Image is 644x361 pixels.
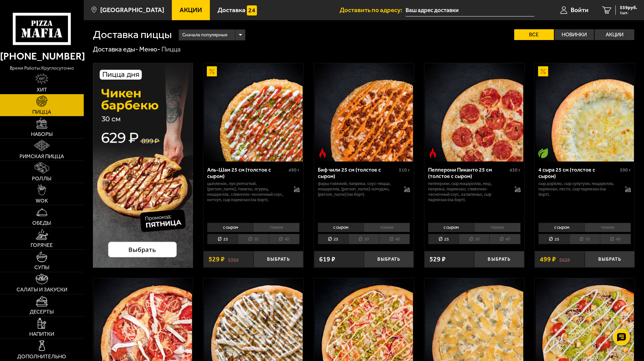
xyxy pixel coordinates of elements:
[31,132,53,137] span: Наборы
[428,167,508,179] div: Пепперони Пиканто 25 см (толстое с сыром)
[620,167,631,173] span: 390 г
[318,167,397,179] div: Биф чили 25 см (толстое с сыром)
[584,223,631,232] li: тонкое
[600,234,631,244] li: 40
[474,251,524,267] button: Выбрать
[182,29,227,41] span: Сначала популярные
[489,234,520,244] li: 40
[20,154,64,159] span: Римская пицца
[318,223,364,232] li: с сыром
[555,29,594,40] label: Новинки
[218,7,245,13] span: Доставка
[428,234,459,244] li: 25
[180,7,202,13] span: Акции
[36,198,48,204] span: WOK
[425,63,523,161] img: Пепперони Пиканто 25 см (толстое с сыром)
[31,243,53,248] span: Горячее
[32,176,51,181] span: Роллы
[364,251,414,267] button: Выбрать
[585,251,635,267] button: Выбрать
[424,63,524,161] a: Острое блюдоПепперони Пиканто 25 см (толстое с сыром)
[269,234,300,244] li: 40
[538,66,548,76] img: Акционный
[318,181,397,197] p: фарш говяжий, паприка, соус-пицца, моцарелла, [PERSON_NAME]-кочудян, [PERSON_NAME] (на борт).
[93,45,138,53] a: Доставка еды-
[161,45,181,54] div: Пицца
[620,11,637,15] span: 1 шт.
[406,4,534,16] input: Ваш адрес доставки
[32,220,51,226] span: Обеды
[536,63,634,161] img: 4 сыра 25 см (толстое с сыром)
[540,256,556,263] span: 499 ₽
[204,63,302,161] img: Аль-Шам 25 см (толстое с сыром)
[620,5,637,10] span: 559 руб.
[318,234,348,244] li: 25
[364,223,410,232] li: тонкое
[209,256,225,263] span: 529 ₽
[571,7,589,13] span: Войти
[538,148,548,158] img: Вегетарианское блюдо
[37,87,47,93] span: Хит
[314,63,414,161] a: Острое блюдоБиф чили 25 см (толстое с сыром)
[538,223,584,232] li: с сыром
[569,234,600,244] li: 30
[429,256,446,263] span: 529 ₽
[379,234,410,244] li: 40
[17,354,66,359] span: Дополнительно
[203,63,303,161] a: АкционныйАль-Шам 25 см (толстое с сыром)
[238,234,268,244] li: 30
[317,148,328,158] img: Острое блюдо
[139,45,160,53] a: Меню-
[428,181,508,203] p: пепперони, сыр Моцарелла, мед, паприка, пармезан, сливочно-чесночный соус, халапеньо, сыр пармеза...
[514,29,554,40] label: Все
[253,223,300,232] li: тонкое
[428,223,474,232] li: с сыром
[509,167,521,173] span: 430 г
[535,63,635,161] a: АкционныйВегетарианское блюдо4 сыра 25 см (толстое с сыром)
[319,256,335,263] span: 619 ₽
[32,109,51,115] span: Пицца
[289,167,300,173] span: 490 г
[207,66,217,76] img: Акционный
[595,29,634,40] label: Акции
[93,29,172,40] h1: Доставка пиццы
[399,167,410,173] span: 510 г
[459,234,489,244] li: 30
[207,181,287,203] p: цыпленок, лук репчатый, [PERSON_NAME], томаты, огурец, моцарелла, сливочно-чесночный соус, кетчуп...
[538,234,569,244] li: 25
[348,234,379,244] li: 30
[247,5,257,15] img: 15daf4d41897b9f0e9f617042186c801.svg
[34,265,49,270] span: Супы
[340,7,406,13] span: Доставить по адресу:
[428,148,438,158] img: Острое блюдо
[207,167,287,179] div: Аль-Шам 25 см (толстое с сыром)
[30,309,54,315] span: Десерты
[474,223,521,232] li: тонкое
[228,256,239,263] s: 595 ₽
[207,223,253,232] li: с сыром
[559,256,570,263] s: 562 ₽
[29,331,54,337] span: Напитки
[315,63,413,161] img: Биф чили 25 см (толстое с сыром)
[100,7,164,13] span: [GEOGRAPHIC_DATA]
[538,181,618,197] p: сыр дорблю, сыр сулугуни, моцарелла, пармезан, песто, сыр пармезан (на борт).
[254,251,303,267] button: Выбрать
[16,287,67,292] span: Салаты и закуски
[207,234,238,244] li: 25
[538,167,618,179] div: 4 сыра 25 см (толстое с сыром)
